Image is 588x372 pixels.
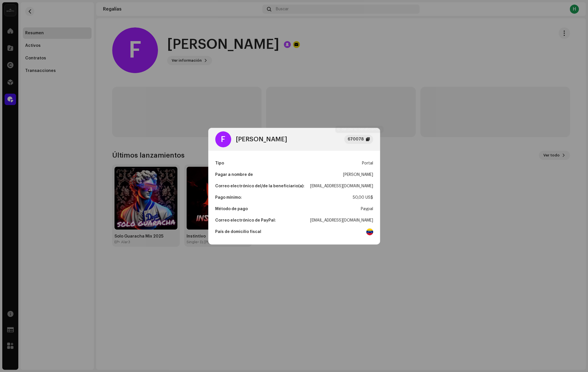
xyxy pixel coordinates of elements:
div: [PERSON_NAME] [343,169,373,180]
div: [EMAIL_ADDRESS][DOMAIN_NAME] [310,215,373,226]
div: Método de pago [215,203,248,215]
div: [PERSON_NAME] [236,136,287,143]
div: 50,00 US$ [353,192,373,203]
div: F [215,131,231,147]
div: 670078 [348,136,364,143]
div: Pago mínimo: [215,192,242,203]
div: Pagar a nombre de [215,169,253,180]
div: Correo electrónico de PayPal: [215,215,276,226]
div: [EMAIL_ADDRESS][DOMAIN_NAME] [310,180,373,192]
div: Tipo [215,158,224,169]
div: Paypal [361,203,373,215]
div: Portal [362,158,373,169]
div: Correo electrónico del/de la beneficiario(a): [215,180,304,192]
div: País de domicilio fiscal [215,226,261,238]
